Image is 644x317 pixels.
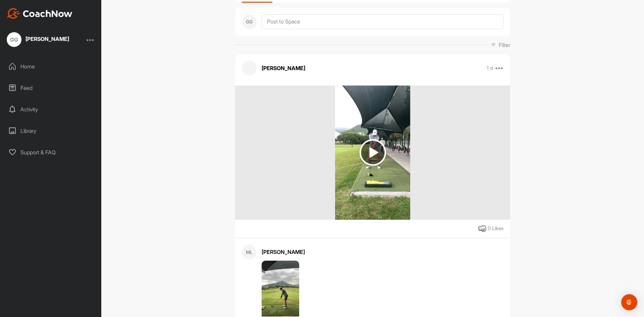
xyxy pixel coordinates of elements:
div: Support & FAQ [4,144,98,161]
div: ML [242,245,257,260]
div: GG [242,14,257,29]
div: Library [4,122,98,139]
img: play [360,139,386,166]
div: Feed [4,80,98,96]
p: [PERSON_NAME] [262,64,305,72]
p: Filter [499,41,510,49]
div: [PERSON_NAME] [262,248,503,256]
p: 1 d [487,65,493,71]
div: Activity [4,101,98,118]
div: [PERSON_NAME] [25,36,69,42]
div: 0 Likes [488,225,503,232]
div: GG [7,32,21,47]
div: Open Intercom Messenger [621,294,637,310]
img: media [335,86,410,220]
div: Home [4,58,98,75]
img: CoachNow [7,8,72,19]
